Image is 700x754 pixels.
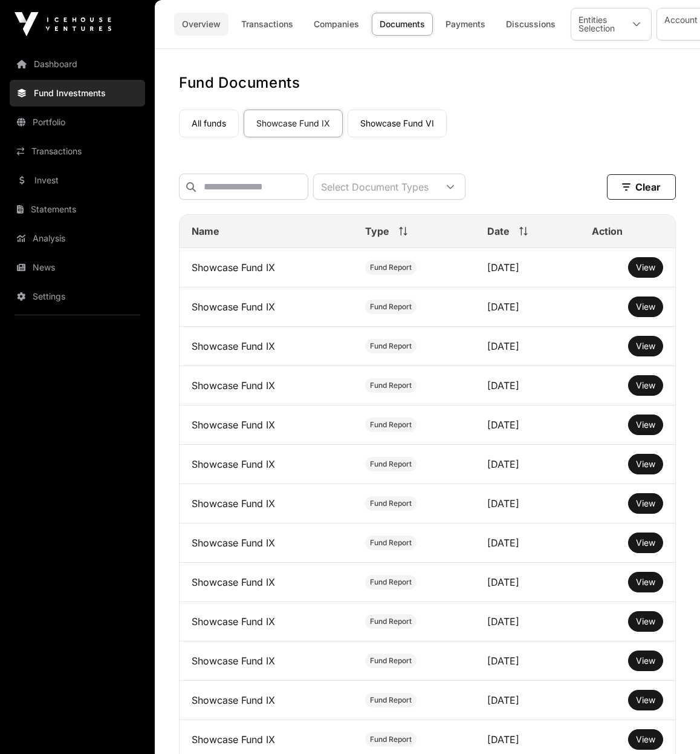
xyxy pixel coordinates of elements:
button: View [628,651,663,671]
td: [DATE] [475,248,580,287]
td: Showcase Fund IX [180,287,353,327]
button: View [628,533,663,553]
a: Settings [10,283,145,310]
button: View [628,336,663,356]
a: View [636,694,655,706]
td: [DATE] [475,681,580,720]
div: Select Document Types [314,174,436,199]
a: Transactions [233,13,301,36]
button: View [628,297,663,317]
a: Companies [306,13,367,36]
td: Showcase Fund IX [180,366,353,405]
span: Fund Report [370,735,412,744]
a: Showcase Fund IX [244,110,343,137]
td: [DATE] [475,327,580,366]
span: View [636,498,655,508]
td: [DATE] [475,602,580,641]
td: Showcase Fund IX [180,563,353,602]
td: Showcase Fund IX [180,484,353,523]
a: Documents [372,13,433,36]
a: Statements [10,196,145,223]
a: Showcase Fund VI [348,110,447,137]
td: Showcase Fund IX [180,445,353,484]
span: View [636,380,655,390]
a: View [636,655,655,667]
a: View [636,615,655,628]
span: Fund Report [370,302,412,312]
td: Showcase Fund IX [180,602,353,641]
a: View [636,301,655,313]
a: Portfolio [10,109,145,136]
td: [DATE] [475,484,580,523]
span: Fund Report [370,695,412,705]
td: [DATE] [475,563,580,602]
a: Analysis [10,225,145,252]
button: View [628,375,663,396]
div: Entities Selection [571,8,622,40]
td: [DATE] [475,287,580,327]
button: View [628,415,663,435]
button: View [628,611,663,632]
td: Showcase Fund IX [180,681,353,720]
td: [DATE] [475,445,580,484]
a: View [636,537,655,549]
span: Type [365,224,389,238]
span: Date [487,224,510,238]
span: View [636,616,655,626]
td: [DATE] [475,405,580,445]
a: View [636,379,655,392]
span: Fund Report [370,538,412,548]
span: Fund Report [370,263,412,272]
span: Fund Report [370,381,412,390]
td: Showcase Fund IX [180,248,353,287]
a: Invest [10,167,145,194]
td: Showcase Fund IX [180,641,353,681]
a: Dashboard [10,51,145,77]
span: View [636,459,655,469]
button: View [628,493,663,514]
button: View [628,690,663,710]
button: View [628,454,663,474]
td: [DATE] [475,366,580,405]
button: View [628,729,663,750]
a: Payments [438,13,493,36]
span: View [636,577,655,587]
iframe: Chat Widget [640,696,700,754]
a: View [636,419,655,431]
img: Icehouse Ventures Logo [15,12,111,36]
span: Fund Report [370,499,412,508]
td: [DATE] [475,641,580,681]
span: Action [592,224,623,238]
button: Clear [607,174,676,200]
span: Name [192,224,219,238]
a: View [636,497,655,510]
a: View [636,261,655,274]
td: [DATE] [475,523,580,563]
h1: Fund Documents [179,73,676,93]
a: View [636,733,655,746]
td: Showcase Fund IX [180,327,353,366]
td: Showcase Fund IX [180,523,353,563]
a: Transactions [10,138,145,165]
span: View [636,341,655,351]
button: View [628,572,663,592]
a: All funds [179,110,239,137]
span: Fund Report [370,341,412,351]
span: Fund Report [370,617,412,626]
a: Overview [174,13,228,36]
span: Fund Report [370,459,412,469]
span: View [636,655,655,666]
td: Showcase Fund IX [180,405,353,445]
span: Fund Report [370,656,412,666]
span: View [636,262,655,272]
a: News [10,254,145,281]
a: Fund Investments [10,80,145,107]
span: View [636,419,655,430]
a: View [636,458,655,470]
span: View [636,301,655,312]
a: View [636,576,655,588]
span: View [636,734,655,744]
a: Discussions [498,13,563,36]
button: View [628,257,663,278]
